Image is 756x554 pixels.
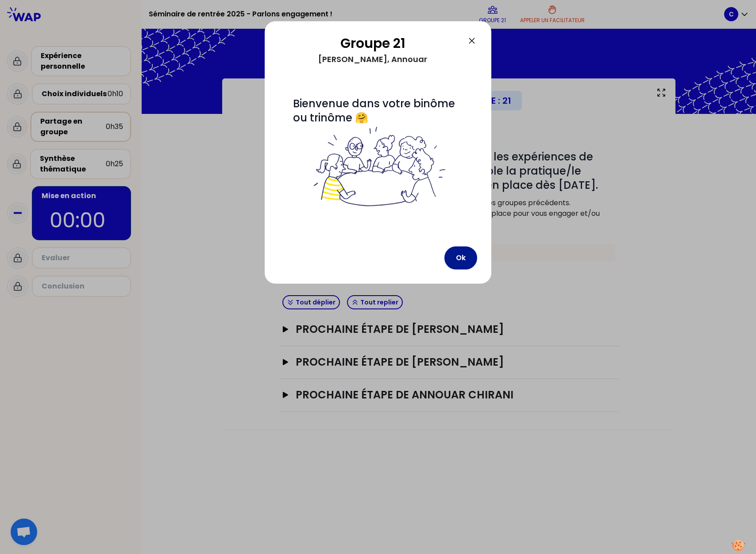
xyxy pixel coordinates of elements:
button: Ok [444,246,477,269]
h2: Groupe 21 [279,35,467,51]
img: filesOfInstructions%2Fbienvenue%20dans%20votre%20groupe%20-%20petit.png [309,125,447,209]
span: Bienvenue dans votre binôme ou trinôme 🤗 [293,96,463,209]
div: [PERSON_NAME], Annouar [279,51,467,67]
